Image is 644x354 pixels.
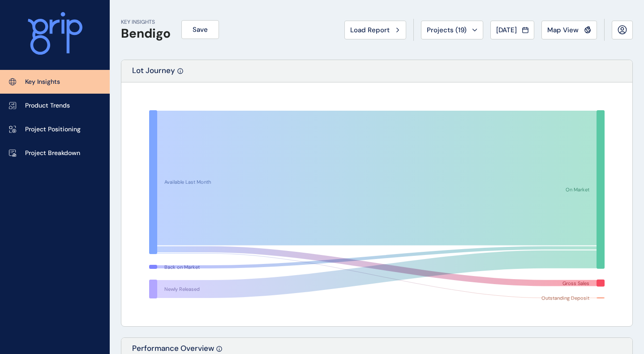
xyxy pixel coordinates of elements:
[547,26,579,35] span: Map View
[421,21,483,39] button: Projects (19)
[193,25,208,34] span: Save
[25,125,81,134] p: Project Positioning
[25,101,70,110] p: Product Trends
[25,149,80,158] p: Project Breakdown
[496,26,517,35] span: [DATE]
[132,65,175,82] p: Lot Journey
[344,21,406,39] button: Load Report
[350,26,390,35] span: Load Report
[121,26,171,41] h1: Bendigo
[541,21,597,39] button: Map View
[25,78,60,86] p: Key Insights
[121,18,171,26] p: KEY INSIGHTS
[427,26,467,35] span: Projects ( 19 )
[181,20,219,39] button: Save
[490,21,534,39] button: [DATE]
